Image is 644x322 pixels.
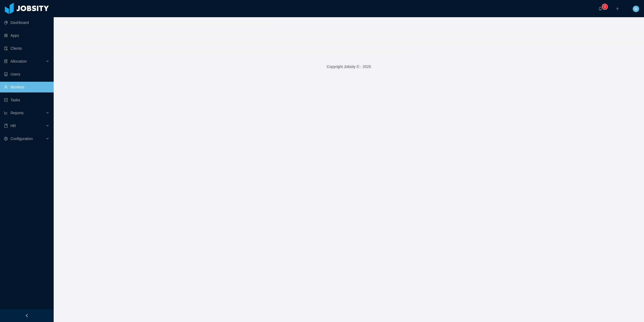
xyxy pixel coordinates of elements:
[10,59,27,63] span: Allocation
[4,95,49,105] a: icon: profileTasks
[4,59,8,63] i: icon: solution
[4,69,49,80] a: icon: robotUsers
[4,17,49,28] a: icon: pie-chartDashboard
[598,7,602,10] i: icon: bell
[635,6,637,12] span: N
[4,111,8,115] i: icon: line-chart
[10,111,24,115] span: Reports
[4,137,8,141] i: icon: setting
[10,124,16,128] span: HR
[4,43,49,54] a: icon: auditClients
[4,124,8,128] i: icon: book
[602,4,608,9] sup: 0
[54,58,644,76] footer: Copyright Jobsity © - 2025
[4,30,49,41] a: icon: appstoreApps
[4,82,49,92] a: icon: userWorkers
[10,137,33,141] span: Configuration
[616,7,619,10] i: icon: plus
